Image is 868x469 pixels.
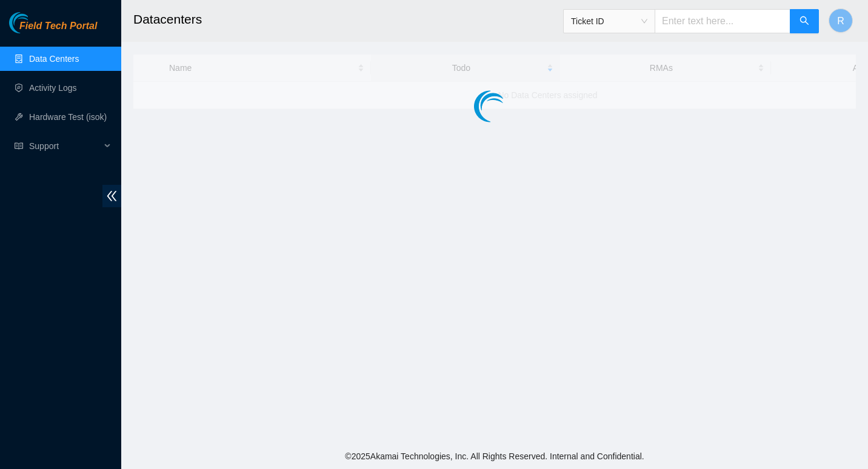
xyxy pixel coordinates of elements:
span: double-left [102,185,121,207]
span: Ticket ID [571,12,647,30]
span: search [800,16,809,27]
a: Akamai TechnologiesField Tech Portal [9,22,97,38]
img: Akamai Technologies [9,12,61,33]
a: Hardware Test (isok) [29,112,107,122]
span: Support [29,134,101,158]
button: search [790,9,819,33]
span: Field Tech Portal [19,21,97,32]
footer: © 2025 Akamai Technologies, Inc. All Rights Reserved. Internal and Confidential. [121,444,868,469]
span: read [15,142,23,150]
a: Activity Logs [29,83,77,93]
a: Data Centers [29,54,79,64]
span: R [837,13,844,28]
input: Enter text here... [655,9,790,33]
button: R [829,8,853,33]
